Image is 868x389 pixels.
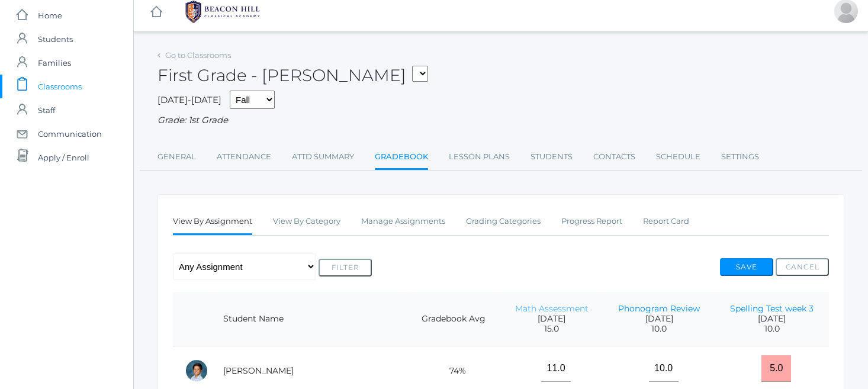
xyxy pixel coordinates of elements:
[38,98,55,122] span: Staff
[157,114,844,127] div: Grade: 1st Grade
[185,359,208,382] div: Dominic Abrea
[721,145,759,169] a: Settings
[361,210,445,233] a: Manage Assignments
[449,145,510,169] a: Lesson Plans
[466,210,541,233] a: Grading Categories
[561,210,622,233] a: Progress Report
[173,210,252,235] a: View By Assignment
[656,145,700,169] a: Schedule
[375,145,428,171] a: Gradebook
[157,145,196,169] a: General
[157,94,221,105] span: [DATE]-[DATE]
[615,314,703,324] span: [DATE]
[157,66,428,85] h2: First Grade - [PERSON_NAME]
[515,303,589,314] a: Math Assessment
[730,303,814,314] a: Spelling Test week 3
[38,4,62,27] span: Home
[531,145,573,169] a: Students
[38,51,71,75] span: Families
[727,314,817,324] span: [DATE]
[643,210,689,233] a: Report Card
[223,365,294,376] a: [PERSON_NAME]
[512,314,591,324] span: [DATE]
[593,145,635,169] a: Contacts
[211,292,407,346] th: Student Name
[217,145,271,169] a: Attendance
[319,259,372,277] button: Filter
[727,324,817,334] span: 10.0
[615,324,703,334] span: 10.0
[407,292,500,346] th: Gradebook Avg
[38,122,102,146] span: Communication
[165,50,231,60] a: Go to Classrooms
[38,27,73,51] span: Students
[292,145,354,169] a: Attd Summary
[38,75,82,98] span: Classrooms
[38,146,89,169] span: Apply / Enroll
[512,324,591,334] span: 15.0
[720,258,773,276] button: Save
[618,303,700,314] a: Phonogram Review
[273,210,340,233] a: View By Category
[776,258,829,276] button: Cancel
